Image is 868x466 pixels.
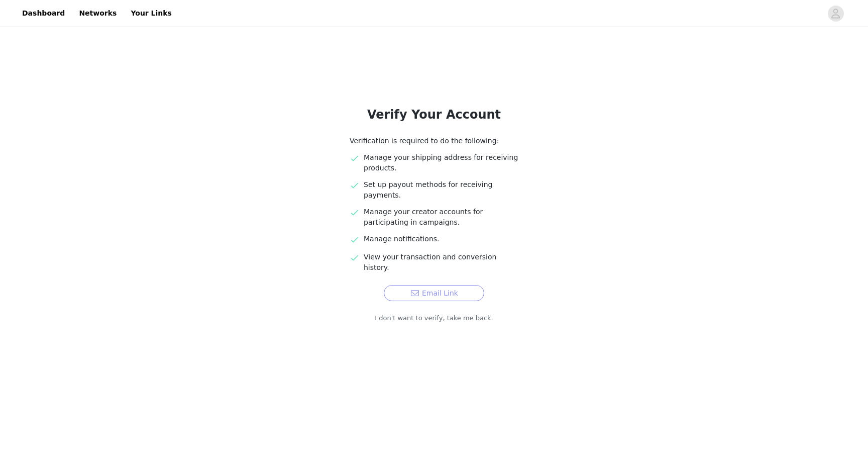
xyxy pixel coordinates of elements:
[375,313,493,323] a: I don't want to verify, take me back.
[364,152,518,173] p: Manage your shipping address for receiving products.
[364,252,518,273] p: View your transaction and conversion history.
[16,2,71,25] a: Dashboard
[325,106,542,124] h1: Verify Your Account
[350,136,518,146] p: Verification is required to do the following:
[364,234,518,244] p: Manage notifications.
[364,179,518,201] p: Set up payout methods for receiving payments.
[831,6,840,22] div: avatar
[73,2,123,25] a: Networks
[125,2,178,25] a: Your Links
[384,285,484,301] button: Email Link
[364,207,518,228] p: Manage your creator accounts for participating in campaigns.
